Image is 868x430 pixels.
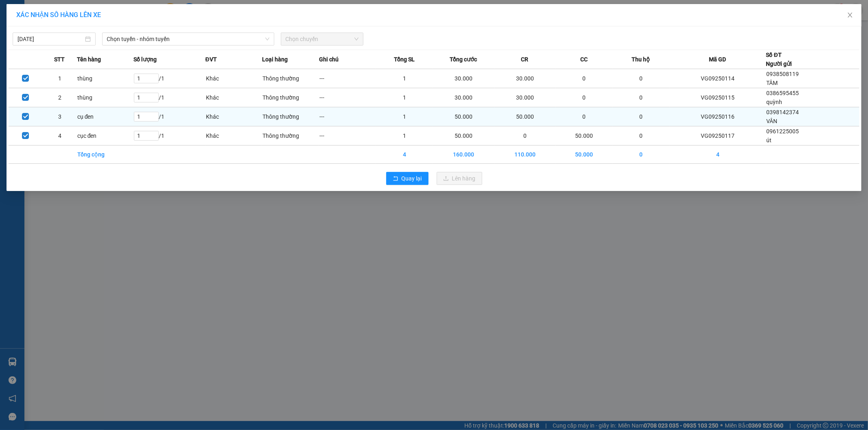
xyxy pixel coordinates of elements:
td: 1 [376,126,433,146]
button: Close [839,4,861,27]
span: 0938508119 [767,71,799,77]
td: 0 [556,107,613,126]
button: uploadLên hàng [437,172,482,185]
td: --- [319,107,376,126]
span: Số lượng [133,55,157,64]
td: 1 [376,88,433,107]
span: Chọn tuyến - nhóm tuyến [107,33,269,45]
span: Mã GD [709,55,726,64]
td: 0 [612,69,669,88]
td: thùng [77,88,134,107]
div: 0358174138 [7,26,64,38]
td: 30.000 [433,69,494,88]
td: 3 [43,107,77,126]
td: 2 [43,88,77,107]
td: 30.000 [494,88,556,107]
span: rollback [393,176,398,182]
td: 110.000 [494,146,556,164]
td: --- [319,88,376,107]
div: 0349809063 [70,35,135,46]
div: Số ĐT Người gửi [766,50,792,68]
td: thùng [77,69,134,88]
span: STT [54,55,65,64]
td: 50.000 [556,146,613,164]
td: Thông thường [262,107,319,126]
td: Khác [206,69,262,88]
span: Loại hàng [262,55,288,64]
td: cụ đen [77,107,134,126]
span: close [847,12,853,18]
td: Thông thường [262,88,319,107]
td: / 1 [133,107,205,126]
td: --- [319,126,376,146]
span: ĐVT [206,55,217,64]
span: Ghi chú [319,55,339,64]
td: 0 [612,126,669,146]
span: quỳnh [767,99,783,105]
td: 50.000 [433,107,494,126]
td: Thông thường [262,126,319,146]
td: VG09250116 [669,107,766,126]
td: 4 [43,126,77,146]
td: VG09250115 [669,88,766,107]
span: Nhận: [70,7,89,15]
td: 160.000 [433,146,494,164]
span: Chọn chuyến [286,33,359,45]
td: 0 [612,88,669,107]
td: / 1 [133,69,205,88]
td: 50.000 [556,126,613,146]
span: Tổng cước [450,55,477,64]
div: 70.000 [6,51,65,61]
td: / 1 [133,126,205,146]
span: Gửi: [7,8,20,16]
td: 30.000 [433,88,494,107]
input: 14/09/2025 [17,35,83,43]
span: út [767,137,772,143]
span: XÁC NHẬN SỐ HÀNG LÊN XE [16,11,101,19]
td: VG09250114 [669,69,766,88]
div: Thoả [7,17,64,26]
span: Quay lại [402,174,422,183]
td: 50.000 [494,107,556,126]
span: 0398142374 [767,109,799,115]
td: 0 [612,107,669,126]
td: 30.000 [494,69,556,88]
span: down [265,37,270,41]
span: 0386595455 [767,90,799,96]
td: 0 [556,69,613,88]
td: 0 [556,88,613,107]
td: 1 [43,69,77,88]
span: Đã thu : [6,52,31,61]
div: [PERSON_NAME] [70,7,135,25]
td: 50.000 [433,126,494,146]
td: --- [319,69,376,88]
span: Thu hộ [632,55,650,64]
span: CR [521,55,529,64]
td: VG09250117 [669,126,766,146]
div: Vạn Giã [7,7,64,17]
td: Thông thường [262,69,319,88]
span: Tên hàng [77,55,101,64]
td: 4 [669,146,766,164]
td: / 1 [133,88,205,107]
td: Khác [206,88,262,107]
span: VÂN [767,118,778,124]
td: cục đen [77,126,134,146]
td: 0 [612,146,669,164]
td: Khác [206,107,262,126]
td: 0 [494,126,556,146]
td: 1 [376,69,433,88]
td: 4 [376,146,433,164]
span: TÂM [767,80,778,86]
td: 1 [376,107,433,126]
span: Tổng SL [394,55,415,64]
span: CC [580,55,588,64]
span: 0961225005 [767,128,799,135]
button: rollbackQuay lại [386,172,429,185]
td: Khác [206,126,262,146]
td: Tổng cộng [77,146,134,164]
div: An [70,25,135,35]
